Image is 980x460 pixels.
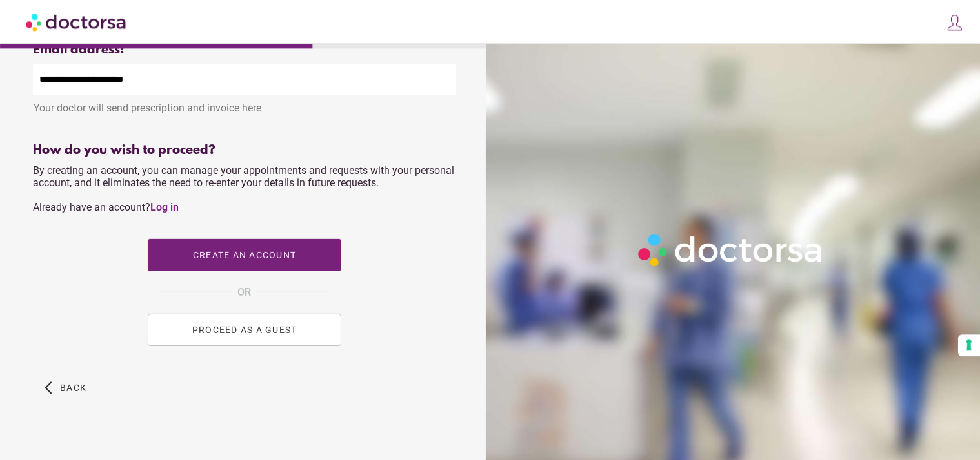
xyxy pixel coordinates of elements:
img: icons8-customer-100.png [946,14,964,32]
button: Your consent preferences for tracking technologies [958,334,980,356]
div: How do you wish to proceed? [33,143,456,158]
span: Back [60,383,86,393]
div: Your doctor will send prescription and invoice here [33,95,456,114]
span: OR [237,284,251,301]
button: arrow_back_ios Back [39,372,92,404]
a: Log in [150,201,179,213]
button: PROCEED AS A GUEST [148,314,341,346]
span: Create an account [193,250,296,260]
button: Create an account [148,239,341,271]
img: Doctorsa.com [26,7,128,36]
img: Logo-Doctorsa-trans-White-partial-flat.png [633,228,829,272]
span: By creating an account, you can manage your appointments and requests with your personal account,... [33,164,454,213]
span: PROCEED AS A GUEST [192,325,297,335]
div: Email address: [33,43,456,57]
